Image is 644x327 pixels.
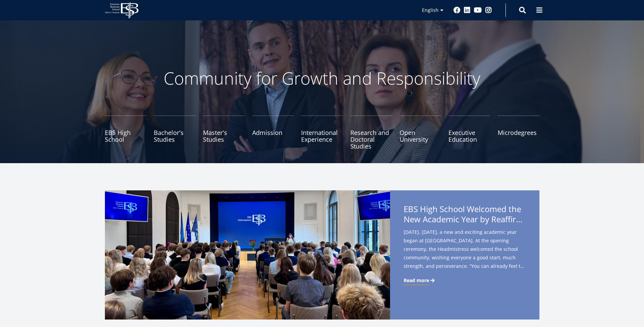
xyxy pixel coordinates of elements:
a: Read more [404,277,436,284]
a: Open University [400,116,441,150]
a: Microdegrees [498,116,539,150]
p: Community for Growth and Responsibility [142,68,502,88]
a: Executive Education [448,116,490,150]
a: Bachelor's Studies [154,116,196,150]
img: a [105,190,390,320]
a: Admission [252,116,294,150]
a: Instagram [485,7,492,14]
a: EBS High School [105,116,147,150]
span: Read more [404,277,429,284]
a: Linkedin [464,7,471,14]
span: strength, and perseverance. “You can already feel the autumn in the air – and in a way it’s good ... [404,262,526,270]
a: International Experience [301,116,343,150]
a: Facebook [454,7,460,14]
span: EBS High School Welcomed the [404,204,526,226]
span: [DATE], [DATE], a new and exciting academic year began at [GEOGRAPHIC_DATA]. At the opening cerem... [404,228,526,273]
span: New Academic Year by Reaffirming Its Core Values [404,214,526,224]
a: Research and Doctoral Studies [350,116,392,150]
a: Youtube [474,7,482,14]
a: Master's Studies [203,116,245,150]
